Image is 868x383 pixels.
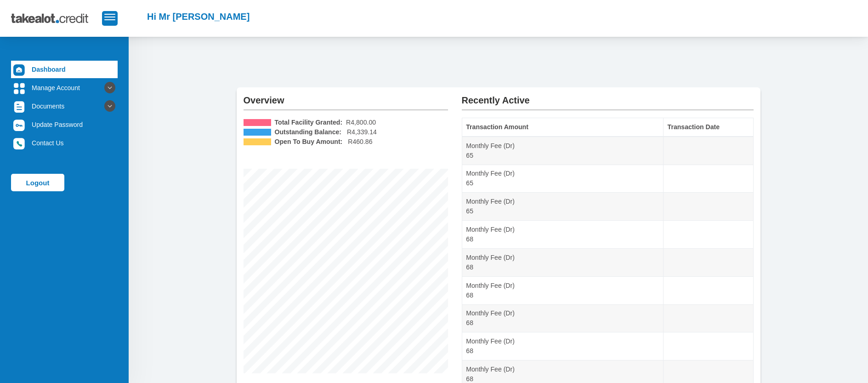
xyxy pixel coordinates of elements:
b: Total Facility Granted: [275,118,343,127]
a: Contact Us [11,134,118,152]
td: Monthly Fee (Dr) 68 [462,304,663,332]
span: R4,800.00 [346,118,376,127]
th: Transaction Date [663,118,753,137]
a: Dashboard [11,61,118,78]
b: Open To Buy Amount: [275,137,343,147]
td: Monthly Fee (Dr) 68 [462,276,663,304]
a: Logout [11,174,64,191]
span: R460.86 [348,137,372,147]
td: Monthly Fee (Dr) 68 [462,221,663,249]
span: R4,339.14 [347,127,377,137]
h2: Overview [244,87,448,106]
td: Monthly Fee (Dr) 68 [462,332,663,360]
td: Monthly Fee (Dr) 65 [462,165,663,193]
a: Update Password [11,116,118,133]
b: Outstanding Balance: [275,127,342,137]
td: Monthly Fee (Dr) 65 [462,193,663,221]
a: Manage Account [11,79,118,97]
a: Documents [11,97,118,115]
td: Monthly Fee (Dr) 68 [462,248,663,276]
h2: Recently Active [462,87,754,106]
td: Monthly Fee (Dr) 65 [462,137,663,165]
th: Transaction Amount [462,118,663,137]
img: takealot_credit_logo.svg [11,7,102,30]
h2: Hi Mr [PERSON_NAME] [147,11,250,22]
